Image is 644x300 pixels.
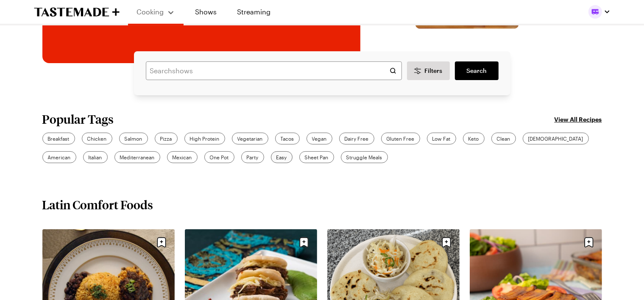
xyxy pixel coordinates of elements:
[184,133,225,144] a: High Protein
[160,135,172,142] span: Pizza
[468,135,479,142] span: Keto
[307,133,332,144] a: Vegan
[275,133,300,144] a: Tacos
[432,135,451,142] span: Low Fat
[296,234,312,250] button: Save recipe
[555,114,602,124] a: View All Recipes
[119,133,148,144] a: Salmon
[466,67,487,75] span: Search
[346,153,382,161] span: Struggle Meals
[312,135,327,142] span: Vegan
[120,153,155,161] span: Mediterranean
[173,153,192,161] span: Mexican
[491,133,516,144] a: Clean
[34,7,120,17] a: To Tastemade Home Page
[190,135,220,142] span: High Protein
[424,67,442,75] span: Filters
[345,135,369,142] span: Dairy Free
[281,135,294,142] span: Tacos
[155,133,178,144] a: Pizza
[438,234,454,250] button: Save recipe
[114,151,160,163] a: Mediterranean
[247,153,259,161] span: Party
[523,133,589,144] a: [DEMOGRAPHIC_DATA]
[42,197,153,212] h2: Latin Comfort Foods
[210,153,229,161] span: One Pot
[153,234,170,250] button: Save recipe
[167,151,198,163] a: Mexican
[42,133,75,144] a: Breakfast
[387,135,415,142] span: Gluten Free
[125,135,142,142] span: Salmon
[581,234,597,250] button: Save recipe
[497,135,510,142] span: Clean
[299,151,334,163] a: Sheet Pan
[339,133,374,144] a: Dairy Free
[276,153,287,161] span: Easy
[89,153,102,161] span: Italian
[48,135,70,142] span: Breakfast
[463,133,485,144] a: Keto
[381,133,420,144] a: Gluten Free
[588,5,602,19] img: Profile picture
[341,151,388,163] a: Struggle Meals
[528,135,583,142] span: [DEMOGRAPHIC_DATA]
[455,61,498,80] a: filters
[48,153,71,161] span: American
[83,151,108,163] a: Italian
[305,153,329,161] span: Sheet Pan
[407,61,450,80] button: Desktop filters
[137,8,164,16] span: Cooking
[271,151,293,163] a: Easy
[427,133,456,144] a: Low Fat
[588,5,611,19] button: Profile picture
[82,133,112,144] a: Chicken
[237,135,263,142] span: Vegetarian
[241,151,264,163] a: Party
[137,3,175,20] button: Cooking
[87,135,107,142] span: Chicken
[232,133,268,144] a: Vegetarian
[42,151,76,163] a: American
[42,112,114,126] h2: Popular Tags
[204,151,234,163] a: One Pot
